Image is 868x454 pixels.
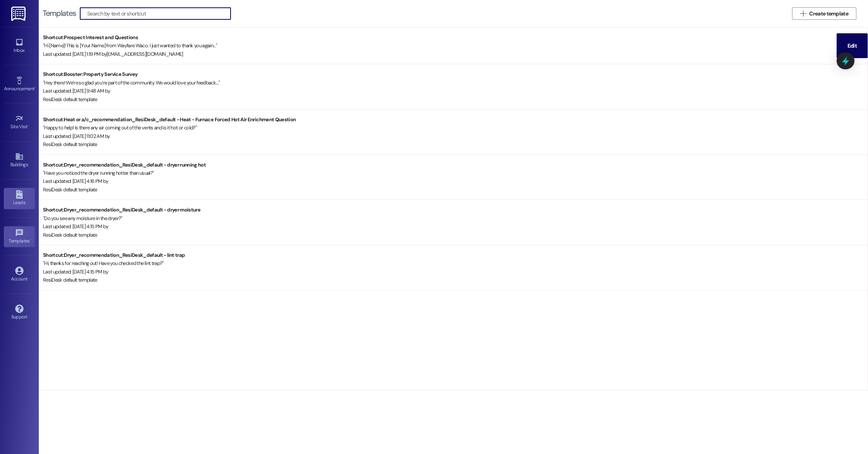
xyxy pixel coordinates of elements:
[4,36,35,57] a: Inbox
[43,70,868,78] div: Shortcut: Booster: Property Service Survey
[809,10,848,18] span: Create template
[30,237,31,242] span: •
[837,33,868,58] button: Edit
[28,123,29,128] span: •
[43,141,97,148] span: ResiDesk default template
[43,206,868,214] div: Shortcut: Dryer_recommendation_ResiDesk_default - dryer moisture
[792,7,856,20] button: Create template
[4,112,35,133] a: Site Visit •
[43,50,837,58] div: Last updated: [DATE] 1:19 PM by [EMAIL_ADDRESS][DOMAIN_NAME]
[847,42,857,50] span: Edit
[43,169,868,177] div: " Have you noticed the dryer running hotter than usual? "
[43,251,868,259] div: Shortcut: Dryer_recommendation_ResiDesk_default - lint trap
[4,264,35,285] a: Account
[4,226,35,247] a: Templates •
[43,222,868,230] div: Last updated: [DATE] 4:15 PM by
[34,85,36,90] span: •
[43,115,868,124] div: Shortcut: Heat or a/c_recommendation_ResiDesk_default - Heat - Furnace Forced Hot Air Enrichment ...
[800,10,806,17] i: 
[43,259,868,267] div: " Hi, thanks for reaching out! Have you checked the lint trap? "
[43,186,97,193] span: ResiDesk default template
[4,302,35,323] a: Support
[43,132,868,140] div: Last updated: [DATE] 11:02 AM by
[43,161,868,169] div: Shortcut: Dryer_recommendation_ResiDesk_default - dryer running hot
[43,41,837,50] div: " Hi [Name]! This is [Your Name] from Wayfare Waco. I just wanted to thank you again... "
[43,177,868,185] div: Last updated: [DATE] 4:16 PM by
[43,87,868,95] div: Last updated: [DATE] 9:48 AM by
[11,7,27,21] img: ResiDesk Logo
[43,214,868,222] div: " Do you see any moisture in the dryer? "
[43,33,837,41] div: Shortcut: Prospect Interest and Questions
[43,9,76,17] div: Templates
[43,96,97,103] span: ResiDesk default template
[43,79,868,87] div: " Hey there! We’re so glad you’re part of the community. We would love your feedback... "
[43,124,868,132] div: " Happy to help! Is there any air coming out of the vents and is it hot or cold? "
[4,150,35,171] a: Buildings
[43,232,97,238] span: ResiDesk default template
[43,268,868,276] div: Last updated: [DATE] 4:15 PM by
[87,8,231,19] input: Search by text or shortcut
[4,188,35,209] a: Leads
[43,277,97,283] span: ResiDesk default template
